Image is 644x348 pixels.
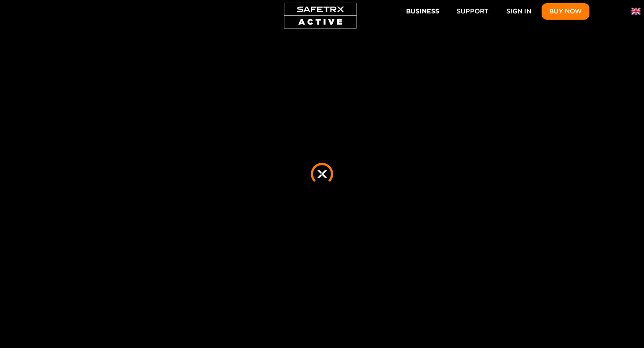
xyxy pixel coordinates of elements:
[406,6,439,17] span: Business
[549,6,582,17] span: Buy Now
[457,6,488,17] span: Support
[542,3,589,20] button: Buy Now
[449,3,496,20] a: Support
[506,6,531,17] span: Sign In
[631,7,640,16] img: en
[399,3,446,19] button: Business
[499,3,539,20] a: Sign In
